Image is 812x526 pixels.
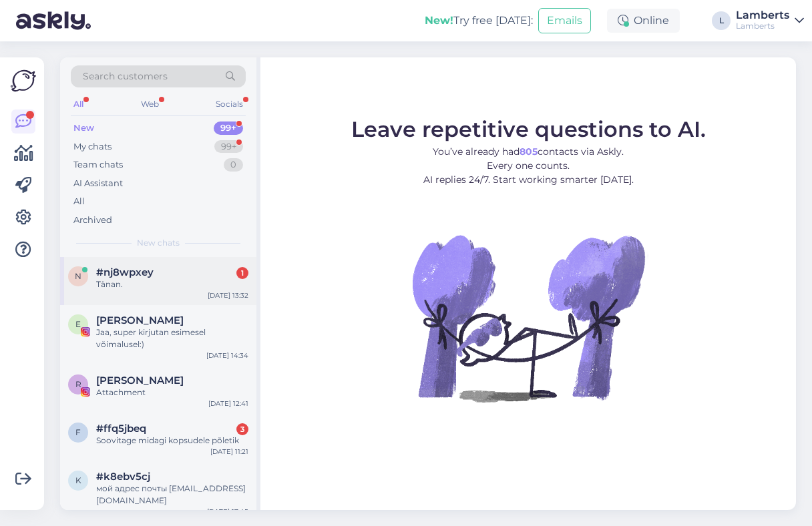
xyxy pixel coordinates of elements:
[75,427,81,437] span: f
[75,319,81,329] span: E
[236,423,248,435] div: 3
[11,68,36,93] img: Askly Logo
[208,290,248,300] div: [DATE] 13:32
[96,423,146,435] span: #ffq5jbeq
[75,379,81,389] span: R
[425,14,453,27] b: New!
[96,326,248,350] div: Jaa, super kirjutan esimesel võimalusel:)
[73,121,94,135] div: New
[351,145,706,187] p: You’ve already had contacts via Askly. Every one counts. AI replies 24/7. Start working smarter [...
[224,158,243,172] div: 0
[96,471,150,483] span: #k8ebv5cj
[73,214,112,227] div: Archived
[214,140,243,154] div: 99+
[83,69,168,83] span: Search customers
[73,140,112,154] div: My chats
[96,435,248,447] div: Soovitage midagi kopsudele põletik
[207,507,248,517] div: [DATE] 17:45
[736,10,789,21] div: Lamberts
[351,116,706,142] span: Leave repetitive questions to AI.
[96,266,154,278] span: #nj8wpxey
[425,13,533,29] div: Try free [DATE]:
[408,198,648,438] img: No Chat active
[213,95,246,113] div: Socials
[210,447,248,457] div: [DATE] 11:21
[96,386,248,399] div: Attachment
[137,237,180,249] span: New chats
[736,21,789,31] div: Lamberts
[75,271,81,281] span: n
[73,177,123,190] div: AI Assistant
[96,483,248,507] div: мой адрес почты [EMAIL_ADDRESS][DOMAIN_NAME]
[607,9,680,33] div: Online
[96,314,184,326] span: EMMA TAMMEMÄGI
[208,399,248,409] div: [DATE] 12:41
[538,8,591,33] button: Emails
[236,267,248,279] div: 1
[96,278,248,290] div: Tänan.
[736,10,804,31] a: LambertsLamberts
[73,195,85,208] div: All
[96,374,184,386] span: Regina Oja
[71,95,86,113] div: All
[73,158,123,172] div: Team chats
[206,350,248,360] div: [DATE] 14:34
[712,11,731,30] div: L
[138,95,162,113] div: Web
[75,475,81,485] span: k
[214,121,243,135] div: 99+
[520,146,538,158] b: 805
